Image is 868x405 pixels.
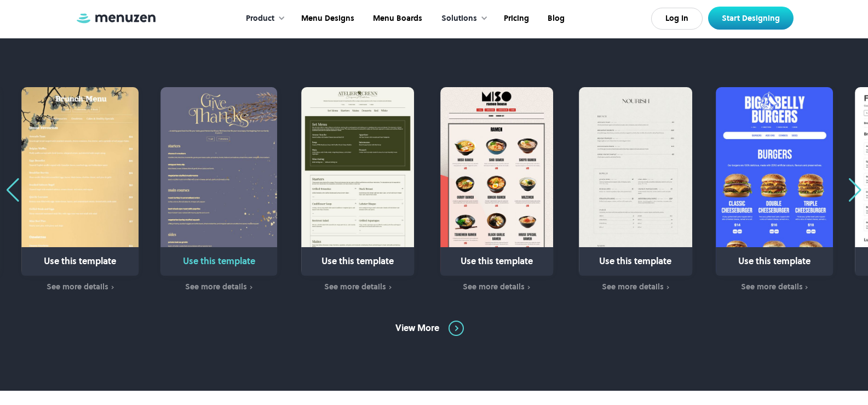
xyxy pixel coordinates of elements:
a: Use this template [440,87,553,276]
div: See more details [185,282,247,291]
div: 12 / 31 [716,87,833,293]
a: See more details [160,281,278,293]
a: Use this template [301,87,414,276]
div: 9 / 31 [300,87,417,293]
div: Next slide [848,178,863,202]
a: Menu Boards [363,2,430,36]
a: Use this template [579,87,692,276]
a: Start Designing [708,7,794,30]
a: Blog [537,2,573,36]
div: See more details [741,282,803,291]
div: Product [246,13,274,25]
a: Pricing [493,2,537,36]
div: See more details [463,282,525,291]
div: See more details [602,282,664,291]
a: Use this template [21,87,139,276]
div: Product [235,2,291,36]
div: Solutions [430,2,493,36]
div: Previous slide [5,178,20,202]
a: Use this template [716,87,833,276]
a: See more details [438,281,555,293]
div: View More [395,322,439,334]
a: Log In [651,8,703,30]
div: 11 / 31 [577,87,694,293]
a: Menu Designs [291,2,363,36]
a: See more details [716,281,833,293]
a: See more details [300,281,417,293]
div: Solutions [441,13,477,25]
div: 7 / 31 [21,87,139,293]
a: Use this template [160,87,278,276]
div: See more details [324,282,386,291]
div: 8 / 31 [160,87,278,293]
a: See more details [577,281,694,293]
a: View More [395,321,473,336]
div: See more details [47,282,108,291]
div: 10 / 31 [438,87,555,293]
a: See more details [21,281,139,293]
